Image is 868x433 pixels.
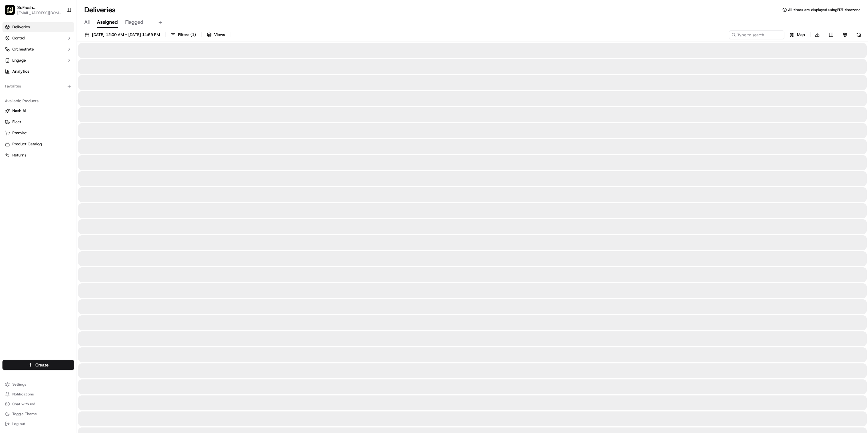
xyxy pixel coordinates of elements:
span: All times are displayed using EDT timezone [788,7,861,12]
span: Orchestrate [12,47,34,52]
button: Returns [2,150,74,160]
span: Log out [12,421,25,426]
button: Refresh [854,30,863,39]
span: Map [797,32,805,38]
button: SoFresh (Bethlehem)SoFresh ([GEOGRAPHIC_DATA])[EMAIL_ADDRESS][DOMAIN_NAME] [2,2,64,17]
input: Type to search [729,30,784,39]
button: Control [2,33,74,43]
div: Favorites [2,81,74,91]
span: All [84,18,90,26]
button: Map [787,30,808,39]
span: ( 1 ) [190,32,196,38]
button: Create [2,360,74,370]
button: Engage [2,55,74,65]
span: Notifications [12,392,34,397]
button: Chat with us! [2,400,74,408]
a: Fleet [5,119,72,125]
span: Product Catalog [12,141,42,147]
button: Filters(1) [168,30,199,39]
button: Log out [2,419,74,428]
button: Views [204,30,228,39]
span: Filters [178,32,196,38]
span: Analytics [12,69,29,74]
a: Promise [5,130,72,136]
span: Returns [12,152,26,158]
span: Create [35,362,49,368]
span: Deliveries [12,24,30,30]
span: Promise [12,130,27,136]
span: Flagged [125,18,143,26]
a: Nash AI [5,108,72,114]
button: Product Catalog [2,139,74,149]
button: Nash AI [2,106,74,116]
button: [DATE] 12:00 AM - [DATE] 11:59 PM [82,30,163,39]
button: Fleet [2,117,74,127]
span: Control [12,35,25,41]
img: SoFresh (Bethlehem) [5,5,15,15]
button: Settings [2,380,74,389]
span: Toggle Theme [12,411,37,416]
span: Chat with us! [12,402,35,407]
div: Available Products [2,96,74,106]
span: Engage [12,58,26,63]
span: Fleet [12,119,21,125]
span: Nash AI [12,108,26,114]
span: Settings [12,382,26,387]
span: [DATE] 12:00 AM - [DATE] 11:59 PM [92,32,160,38]
button: Notifications [2,390,74,399]
a: Analytics [2,67,74,76]
button: Toggle Theme [2,410,74,418]
a: Returns [5,152,72,158]
span: Views [214,32,225,38]
button: Orchestrate [2,44,74,54]
a: Product Catalog [5,141,72,147]
button: Promise [2,128,74,138]
button: SoFresh ([GEOGRAPHIC_DATA]) [17,4,63,10]
button: [EMAIL_ADDRESS][DOMAIN_NAME] [17,10,63,15]
a: Deliveries [2,22,74,32]
h1: Deliveries [84,5,116,15]
span: Assigned [97,18,118,26]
